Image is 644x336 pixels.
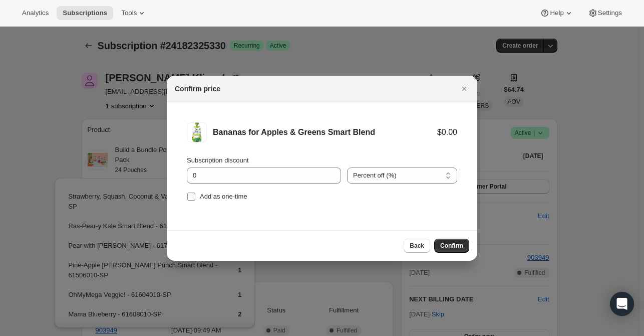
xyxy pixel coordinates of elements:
h2: Confirm price [175,84,220,94]
span: Analytics [22,9,49,17]
span: Confirm [440,242,463,250]
div: $0.00 [437,127,457,137]
span: Back [410,242,424,250]
button: Tools [115,6,153,20]
div: Open Intercom Messenger [610,292,634,316]
button: Analytics [16,6,55,20]
div: Bananas for Apples & Greens Smart Blend [213,127,437,137]
button: Subscriptions [57,6,113,20]
img: Bananas for Apples & Greens Smart Blend [187,122,207,142]
button: Confirm [434,239,469,253]
span: Subscriptions [63,9,107,17]
button: Help [534,6,579,20]
span: Help [550,9,563,17]
button: Settings [582,6,628,20]
button: Back [404,239,430,253]
span: Settings [598,9,622,17]
span: Add as one-time [200,193,247,200]
button: Close [457,82,471,96]
span: Tools [121,9,137,17]
span: Subscription discount [187,156,249,164]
